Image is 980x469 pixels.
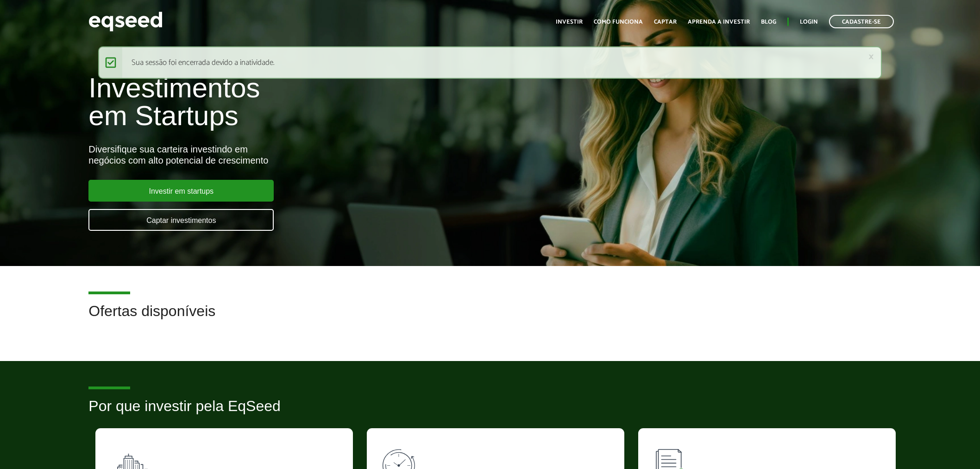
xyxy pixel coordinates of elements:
[868,52,874,62] a: ×
[88,398,891,428] h2: Por que investir pela EqSeed
[98,46,882,79] div: Sua sessão foi encerrada devido a inatividade.
[88,209,274,231] a: Captar investimentos
[88,9,163,34] img: EqSeed
[556,19,583,25] a: Investir
[688,19,750,25] a: Aprenda a investir
[88,180,274,202] a: Investir em startups
[761,19,776,25] a: Blog
[594,19,643,25] a: Como funciona
[88,303,891,333] h2: Ofertas disponíveis
[654,19,677,25] a: Captar
[88,74,565,130] h1: Investimentos em Startups
[829,15,894,28] a: Cadastre-se
[88,144,565,166] div: Diversifique sua carteira investindo em negócios com alto potencial de crescimento
[800,19,818,25] a: Login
